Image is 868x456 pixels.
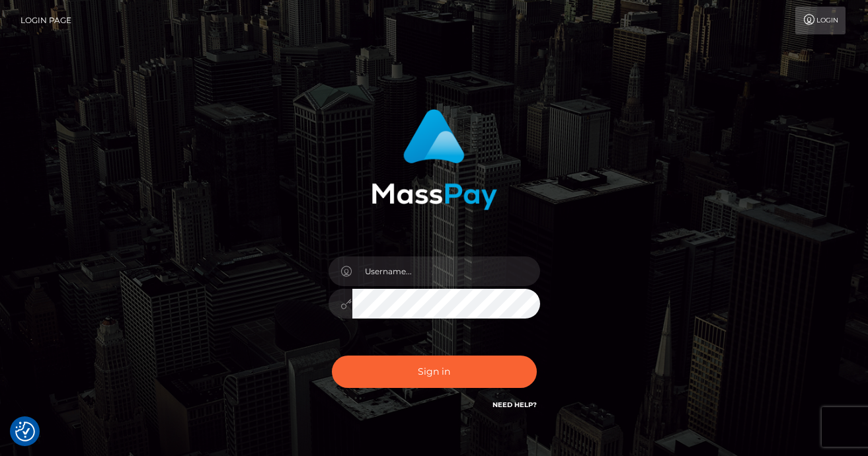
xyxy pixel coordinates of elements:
[15,422,35,441] img: Revisit consent button
[15,422,35,441] button: Consent Preferences
[20,7,71,34] a: Login Page
[352,256,540,286] input: Username...
[493,400,537,409] a: Need Help?
[372,109,497,210] img: MassPay Login
[332,356,537,388] button: Sign in
[795,7,846,34] a: Login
